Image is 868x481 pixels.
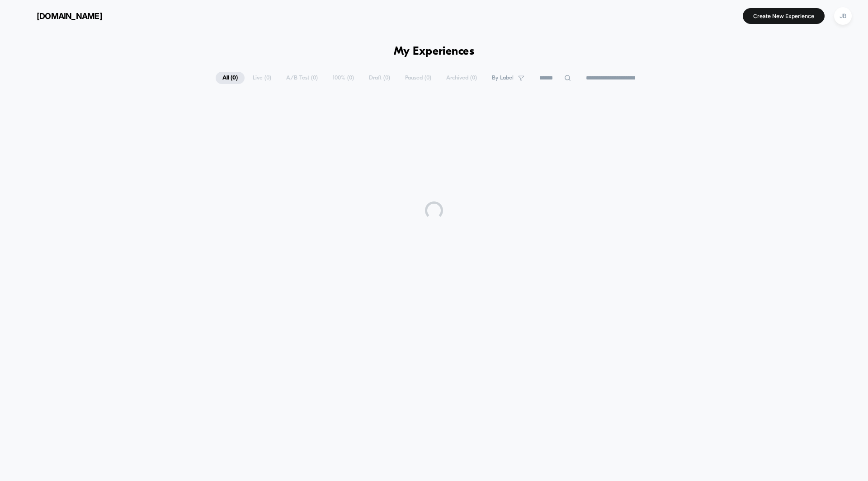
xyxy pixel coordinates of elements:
span: [DOMAIN_NAME] [37,11,102,21]
span: By Label [492,75,514,81]
button: [DOMAIN_NAME] [14,9,105,23]
div: JB [834,7,852,25]
button: JB [831,7,854,25]
h1: My Experiences [394,45,475,58]
button: Create New Experience [743,8,825,24]
span: All ( 0 ) [216,72,245,84]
